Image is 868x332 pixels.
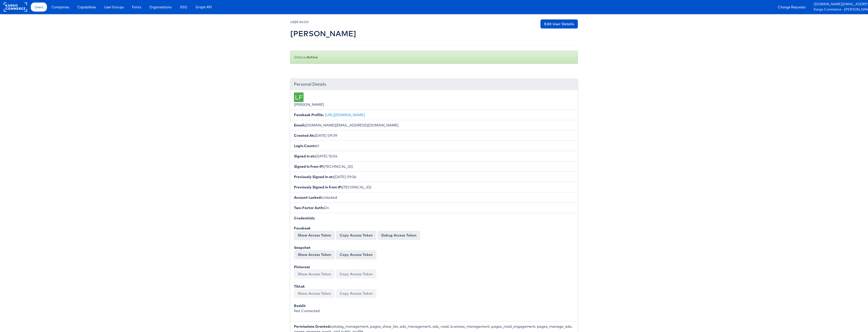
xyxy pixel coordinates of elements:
[294,133,315,138] b: Created At:
[132,5,141,10] span: Fonts
[294,113,324,117] b: Facebook Profile:
[192,3,216,12] a: Graph API
[31,3,47,12] a: Users
[104,5,124,10] span: User Groups
[290,213,578,321] li: :
[290,29,356,38] h2: [PERSON_NAME]
[294,304,306,308] b: Reddit
[294,123,305,127] b: Email:
[146,3,175,12] a: Organisations
[294,144,316,148] b: Login Count:
[294,324,331,329] b: Permissions Granted:
[294,245,311,250] b: Snapchat
[290,161,578,172] li: [TECHNICAL_ID]
[294,164,324,169] b: Signed In from IP:
[294,231,335,240] button: Show Access Token
[180,5,187,10] span: SSO
[294,303,574,313] div: Not Connected
[176,3,191,12] a: SSO
[814,7,864,12] a: Kargo Commerce - [PERSON_NAME]
[290,90,578,110] li: [PERSON_NAME]
[307,55,318,59] b: Active
[290,203,578,213] li: On
[290,172,578,182] li: [DATE] 09:56
[540,19,578,28] a: Edit User Details
[325,113,365,117] a: [URL][DOMAIN_NAME]
[294,175,334,179] b: Previously Signed In at:
[294,270,335,279] button: Show Access Token
[294,265,310,269] b: Pinterest
[290,20,309,24] small: USER #4339
[128,3,145,12] a: Fonts
[51,5,69,10] span: Companies
[290,182,578,192] li: [TECHNICAL_ID]
[77,5,96,10] span: Capabilities
[100,3,127,12] a: User Groups
[377,231,420,240] a: Debug Access Token
[294,284,305,289] b: Tiktok
[290,120,578,130] li: [DOMAIN_NAME][EMAIL_ADDRESS][DOMAIN_NAME]
[294,154,315,158] b: Signed In at:
[48,3,73,12] a: Companies
[290,141,578,151] li: 61
[290,192,578,203] li: Unlocked
[294,206,324,210] b: Two-Factor Auth:
[74,3,100,12] a: Capabilities
[294,195,322,200] b: Account Locked:
[294,289,335,298] button: Show Access Token
[814,2,864,7] a: [DOMAIN_NAME][EMAIL_ADDRESS][DOMAIN_NAME]
[290,51,578,64] div: Status:
[294,92,304,102] div: LF
[290,151,578,161] li: [DATE] 15:04
[196,5,212,10] span: Graph API
[294,185,342,189] b: Previously Signed In from IP:
[294,226,311,230] b: Facebook
[336,289,376,298] button: Copy Access Token
[336,270,376,279] button: Copy Access Token
[35,5,43,10] span: Users
[294,216,314,220] b: Credentials
[149,5,172,10] span: Organisations
[336,250,376,259] button: Copy Access Token
[290,79,578,90] div: Personal Details
[294,250,335,259] button: Show Access Token
[336,231,376,240] button: Copy Access Token
[290,130,578,141] li: [DATE] 09:39
[774,3,809,12] a: Change Requests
